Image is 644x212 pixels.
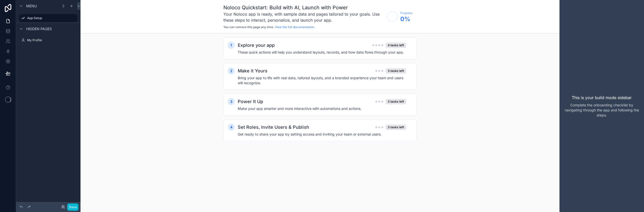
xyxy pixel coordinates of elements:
p: This is your build mode sidebar [572,95,632,101]
p: Complete the onboarding checklist by navigating through the app and following the steps. [563,103,640,118]
span: 0 % [400,15,413,23]
span: You can remove this page any time. [223,25,274,29]
label: My Profile [27,38,76,42]
button: Done [67,203,78,211]
span: Hidden pages [26,26,52,31]
label: App Setup [27,16,74,20]
h1: Noloco Quickstart: Build with AI, Launch with Power [223,4,384,11]
a: My Profile [19,36,77,44]
span: Menu [26,4,37,9]
span: Progress [400,11,413,15]
a: View the full documentation. [275,25,315,29]
h3: Your Noloco app is ready, with sample data and pages tailored to your goals. Use these steps to i... [223,11,384,23]
a: App Setup [19,14,77,22]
